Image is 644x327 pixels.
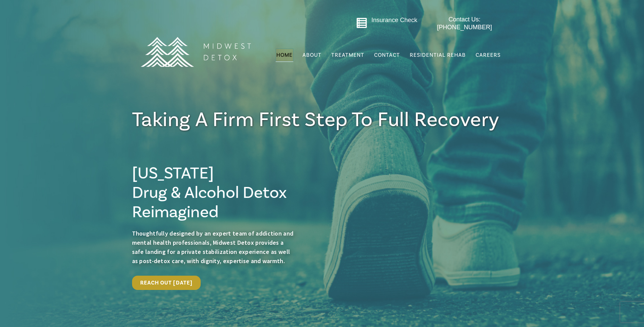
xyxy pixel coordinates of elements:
[132,107,500,133] span: Taking a firm First Step To full Recovery
[356,17,367,31] a: Go to midwestdetox.com/message-form-page/
[371,17,417,23] a: Insurance Check
[476,52,501,58] span: Careers
[373,49,401,62] a: Contact
[331,49,365,62] a: Treatment
[374,52,400,58] span: Contact
[437,16,492,31] span: Contact Us: [PHONE_NUMBER]
[132,276,201,290] a: Reach Out [DATE]
[302,49,322,62] a: About
[424,16,505,32] a: Contact Us: [PHONE_NUMBER]
[302,52,321,58] span: About
[475,49,501,62] a: Careers
[136,22,255,82] img: MD Logo Horitzontal white-01 (1) (1)
[331,52,364,58] span: Treatment
[276,52,293,58] span: Home
[410,52,466,58] span: Residential Rehab
[140,279,193,286] span: Reach Out [DATE]
[409,49,466,62] a: Residential Rehab
[276,49,293,62] a: Home
[132,229,294,265] span: Thoughtfully designed by an expert team of addiction and mental health professionals, Midwest Det...
[132,163,287,223] span: [US_STATE] Drug & Alcohol Detox Reimagined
